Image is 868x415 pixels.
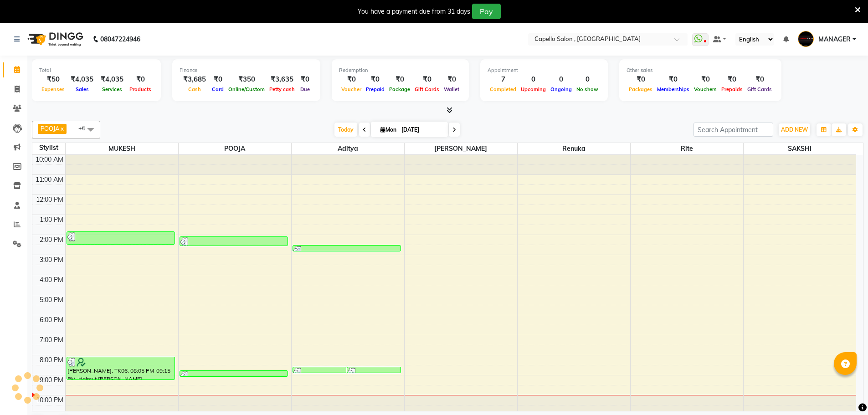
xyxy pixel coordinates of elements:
span: Cash [186,86,203,92]
span: Online/Custom [226,86,267,92]
span: rite [631,143,743,154]
span: Expenses [39,86,67,92]
div: 2:00 PM [38,235,65,245]
div: 3:00 PM [38,255,65,265]
img: MANAGER [798,31,814,47]
span: Wallet [442,86,462,92]
span: Due [298,86,312,92]
span: Today [334,123,357,137]
div: abhishek, TK04, 08:35 PM-08:55 PM, Haircut [293,367,346,373]
span: Vouchers [692,86,719,92]
span: Prepaids [719,86,745,92]
span: Upcoming [519,86,548,92]
button: ADD NEW [779,123,810,136]
div: ₹0 [627,74,655,85]
div: You have a payment due from 31 days [358,7,470,16]
span: ADD NEW [781,126,808,133]
div: 12:00 PM [34,195,65,205]
div: ₹3,685 [180,74,210,85]
div: 1:00 PM [38,215,65,225]
a: x [60,125,64,132]
div: ₹4,035 [97,74,127,85]
iframe: chat widget [830,379,859,406]
div: ₹0 [297,74,313,85]
div: ₹0 [210,74,226,85]
input: 2025-09-01 [399,123,444,137]
span: Card [210,86,226,92]
div: [PERSON_NAME], TK01, 01:50 PM-02:30 PM, Haircut,Face D-Tan [67,232,175,244]
span: aditya [292,143,404,154]
span: MANAGER [818,35,851,44]
img: logo [23,26,86,52]
div: 7:00 PM [38,335,65,345]
span: Completed [488,86,519,92]
span: Memberships [655,86,692,92]
div: Redemption [339,67,462,74]
div: 11:00 AM [34,175,65,184]
div: ₹0 [745,74,774,85]
span: Services [100,86,124,92]
span: Prepaid [364,86,387,92]
span: Package [387,86,412,92]
div: ₹0 [655,74,692,85]
span: Voucher [339,86,364,92]
span: Petty cash [267,86,297,92]
div: ₹350 [226,74,267,85]
div: 8:00 PM [38,355,65,365]
div: Stylist [32,143,65,153]
span: Packages [627,86,655,92]
span: SAKSHI [744,143,857,154]
div: 7 [488,74,519,85]
span: Products [127,86,154,92]
div: [PERSON_NAME], TK06, 08:05 PM-09:15 PM, Haircut,[PERSON_NAME] Trim/Shave,Face D-Tan [67,357,175,379]
span: No show [574,86,601,92]
span: Sales [73,86,91,92]
div: ₹50 [39,74,67,85]
div: 6:00 PM [38,315,65,325]
div: 9:00 PM [38,375,65,385]
div: [PERSON_NAME], TK01, 02:30 PM-02:50 PM, Haircut [293,246,401,251]
div: ₹0 [692,74,719,85]
div: rashmi, TK02, 02:05 PM-02:35 PM, Eyebrows (F),[GEOGRAPHIC_DATA],Forehead [180,237,288,246]
span: MUKESH [66,143,178,154]
div: ₹3,635 [267,74,297,85]
div: Finance [180,67,313,74]
div: ₹0 [442,74,462,85]
span: [PERSON_NAME] [405,143,517,154]
div: [PERSON_NAME], TK03, 08:35 PM-08:55 PM, Haircut [347,367,401,373]
span: POOJA [179,143,291,154]
div: ₹0 [127,74,154,85]
div: 0 [519,74,548,85]
span: Mon [378,126,399,133]
div: ₹0 [364,74,387,85]
div: ₹0 [412,74,442,85]
span: Gift Cards [412,86,442,92]
input: Search Appointment [693,123,773,137]
div: ₹0 [719,74,745,85]
div: 0 [574,74,601,85]
div: 4:00 PM [38,275,65,285]
b: 08047224946 [100,26,140,52]
div: ₹0 [387,74,412,85]
div: ₹0 [339,74,364,85]
div: 5:00 PM [38,295,65,305]
button: Pay [472,4,501,19]
span: Renuka [518,143,630,154]
div: 10:00 AM [34,155,65,164]
span: Gift Cards [745,86,774,92]
div: [PERSON_NAME], TK05, 08:45 PM-08:55 PM, Eyebrows (F) [180,371,288,376]
div: Appointment [488,67,601,74]
div: Total [39,67,154,74]
div: 10:00 PM [34,395,65,405]
span: Ongoing [548,86,574,92]
span: POOJA [41,125,60,132]
div: Other sales [627,67,774,74]
div: ₹4,035 [67,74,97,85]
div: 0 [548,74,574,85]
span: +6 [78,124,92,132]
